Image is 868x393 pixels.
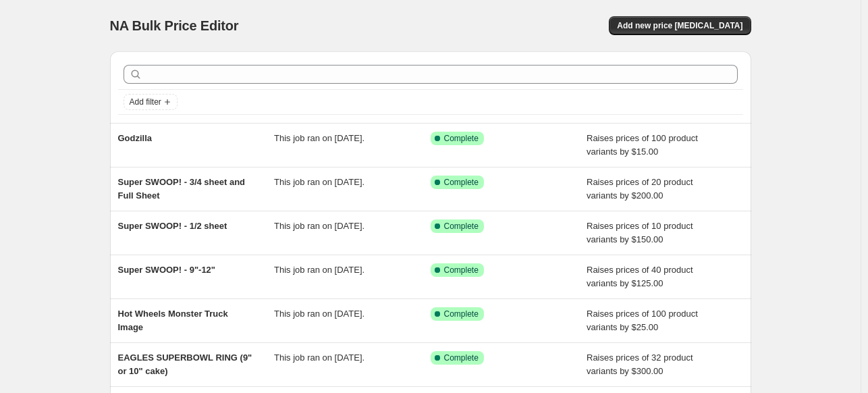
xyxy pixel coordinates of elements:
[587,221,693,244] span: Raises prices of 10 product variants by $150.00
[110,18,239,33] span: NA Bulk Price Editor
[130,97,161,107] span: Add filter
[274,352,364,363] span: This job ran on [DATE].
[587,352,693,376] span: Raises prices of 32 product variants by $300.00
[444,221,479,232] span: Complete
[274,177,364,187] span: This job ran on [DATE].
[118,309,228,332] span: Hot Wheels Monster Truck Image
[587,133,698,157] span: Raises prices of 100 product variants by $15.00
[274,221,364,231] span: This job ran on [DATE].
[118,177,246,201] span: Super SWOOP! - 3/4 sheet and Full Sheet
[587,177,693,201] span: Raises prices of 20 product variants by $200.00
[274,265,364,275] span: This job ran on [DATE].
[118,265,216,275] span: Super SWOOP! - 9"-12"
[444,133,479,144] span: Complete
[124,94,178,110] button: Add filter
[587,265,693,288] span: Raises prices of 40 product variants by $125.00
[274,133,364,143] span: This job ran on [DATE].
[118,352,252,376] span: EAGLES SUPERBOWL RING (9" or 10" cake)
[587,309,698,332] span: Raises prices of 100 product variants by $25.00
[118,133,153,143] span: Godzilla
[617,20,742,31] span: Add new price [MEDICAL_DATA]
[444,352,479,363] span: Complete
[118,221,227,231] span: Super SWOOP! - 1/2 sheet
[444,177,479,188] span: Complete
[444,265,479,276] span: Complete
[609,16,751,35] button: Add new price [MEDICAL_DATA]
[274,309,364,319] span: This job ran on [DATE].
[444,309,479,319] span: Complete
